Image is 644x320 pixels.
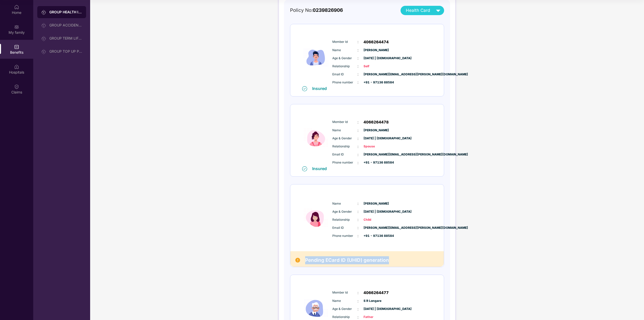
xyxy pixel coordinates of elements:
div: Insured [312,166,330,171]
span: : [357,152,359,157]
span: Relationship [332,315,357,319]
span: Name [332,48,357,53]
img: Pending [295,258,300,263]
span: Phone number [332,80,357,85]
span: [DATE] | [DEMOGRAPHIC_DATA] [364,307,389,311]
span: Age & Gender [332,56,357,61]
span: : [357,233,359,239]
img: icon [301,189,331,246]
span: Father [364,315,389,319]
span: [DATE] | [DEMOGRAPHIC_DATA] [364,56,389,61]
span: Relationship [332,64,357,69]
span: : [357,217,359,222]
span: Member Id [332,120,357,124]
img: icon [301,29,331,86]
span: Phone number [332,234,357,238]
span: [PERSON_NAME] [364,48,389,53]
span: Age & Gender [332,307,357,311]
span: : [357,201,359,206]
div: Insured [312,86,330,91]
div: Policy No: [290,7,343,14]
span: Name [332,201,357,206]
span: +91 - 97136 88584 [364,234,389,238]
img: icon [301,109,331,166]
div: GROUP TOP UP POLICY [49,49,82,53]
span: 4066264474 [364,39,389,45]
span: [PERSON_NAME] [364,128,389,133]
div: GROUP TERM LIFE INSURANCE [49,36,82,40]
img: svg+xml;base64,PHN2ZyB3aWR0aD0iMjAiIGhlaWdodD0iMjAiIHZpZXdCb3g9IjAgMCAyMCAyMCIgZmlsbD0ibm9uZSIgeG... [41,23,46,28]
span: : [357,47,359,53]
img: svg+xml;base64,PHN2ZyBpZD0iQ2xhaW0iIHhtbG5zPSJodHRwOi8vd3d3LnczLm9yZy8yMDAwL3N2ZyIgd2lkdGg9IjIwIi... [14,84,19,89]
img: svg+xml;base64,PHN2ZyB3aWR0aD0iMjAiIGhlaWdodD0iMjAiIHZpZXdCb3g9IjAgMCAyMCAyMCIgZmlsbD0ibm9uZSIgeG... [41,36,46,41]
span: : [357,144,359,149]
span: : [357,63,359,69]
span: Child [364,217,389,222]
span: : [357,209,359,214]
span: 4066264478 [364,119,389,125]
span: Spouse [364,144,389,149]
span: Email ID [332,152,357,157]
span: : [357,72,359,77]
span: Name [332,299,357,303]
span: Member Id [332,40,357,44]
span: Relationship [332,217,357,222]
span: [PERSON_NAME] [364,201,389,206]
img: svg+xml;base64,PHN2ZyB4bWxucz0iaHR0cDovL3d3dy53My5vcmcvMjAwMC9zdmciIHZpZXdCb3g9IjAgMCAyNCAyNCIgd2... [434,6,443,15]
span: Age & Gender [332,136,357,141]
span: : [357,160,359,166]
span: +91 - 97136 88584 [364,80,389,85]
span: Member Id [332,290,357,295]
span: S R Longare [364,299,389,303]
img: svg+xml;base64,PHN2ZyB3aWR0aD0iMjAiIGhlaWdodD0iMjAiIHZpZXdCb3g9IjAgMCAyMCAyMCIgZmlsbD0ibm9uZSIgeG... [41,49,46,54]
span: [PERSON_NAME][EMAIL_ADDRESS][PERSON_NAME][DOMAIN_NAME] [364,226,389,230]
span: : [357,306,359,312]
span: Name [332,128,357,133]
img: svg+xml;base64,PHN2ZyB3aWR0aD0iMjAiIGhlaWdodD0iMjAiIHZpZXdCb3g9IjAgMCAyMCAyMCIgZmlsbD0ibm9uZSIgeG... [41,10,46,15]
span: : [357,290,359,296]
img: svg+xml;base64,PHN2ZyB4bWxucz0iaHR0cDovL3d3dy53My5vcmcvMjAwMC9zdmciIHdpZHRoPSIxNiIgaGVpZ2h0PSIxNi... [302,166,307,171]
span: Relationship [332,144,357,149]
span: : [357,298,359,304]
span: [PERSON_NAME][EMAIL_ADDRESS][PERSON_NAME][DOMAIN_NAME] [364,72,389,77]
span: : [357,80,359,85]
button: Health Card [401,6,444,15]
span: : [357,225,359,231]
span: : [357,119,359,125]
h2: Pending ECard ID (UHID) generation [305,256,389,264]
span: : [357,55,359,61]
span: Phone number [332,160,357,165]
span: Email ID [332,72,357,77]
img: svg+xml;base64,PHN2ZyB3aWR0aD0iMjAiIGhlaWdodD0iMjAiIHZpZXdCb3g9IjAgMCAyMCAyMCIgZmlsbD0ibm9uZSIgeG... [14,24,19,29]
span: : [357,39,359,45]
img: svg+xml;base64,PHN2ZyBpZD0iQmVuZWZpdHMiIHhtbG5zPSJodHRwOi8vd3d3LnczLm9yZy8yMDAwL3N2ZyIgd2lkdGg9Ij... [14,44,19,49]
span: : [357,136,359,141]
span: 0239826906 [313,7,343,13]
span: +91 - 97136 88584 [364,160,389,165]
span: [DATE] | [DEMOGRAPHIC_DATA] [364,209,389,214]
span: Health Card [406,7,430,14]
span: Age & Gender [332,209,357,214]
span: [PERSON_NAME][EMAIL_ADDRESS][PERSON_NAME][DOMAIN_NAME] [364,152,389,157]
span: [DATE] | [DEMOGRAPHIC_DATA] [364,136,389,141]
span: Self [364,64,389,69]
span: Email ID [332,226,357,230]
div: GROUP HEALTH INSURANCE [49,10,82,15]
img: svg+xml;base64,PHN2ZyBpZD0iSG9zcGl0YWxzIiB4bWxucz0iaHR0cDovL3d3dy53My5vcmcvMjAwMC9zdmciIHdpZHRoPS... [14,64,19,69]
span: : [357,128,359,133]
span: 4066264477 [364,290,389,296]
img: svg+xml;base64,PHN2ZyBpZD0iSG9tZSIgeG1sbnM9Imh0dHA6Ly93d3cudzMub3JnLzIwMDAvc3ZnIiB3aWR0aD0iMjAiIG... [14,5,19,10]
img: svg+xml;base64,PHN2ZyB4bWxucz0iaHR0cDovL3d3dy53My5vcmcvMjAwMC9zdmciIHdpZHRoPSIxNiIgaGVpZ2h0PSIxNi... [302,86,307,91]
span: : [357,314,359,320]
div: GROUP ACCIDENTAL INSURANCE [49,23,82,27]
